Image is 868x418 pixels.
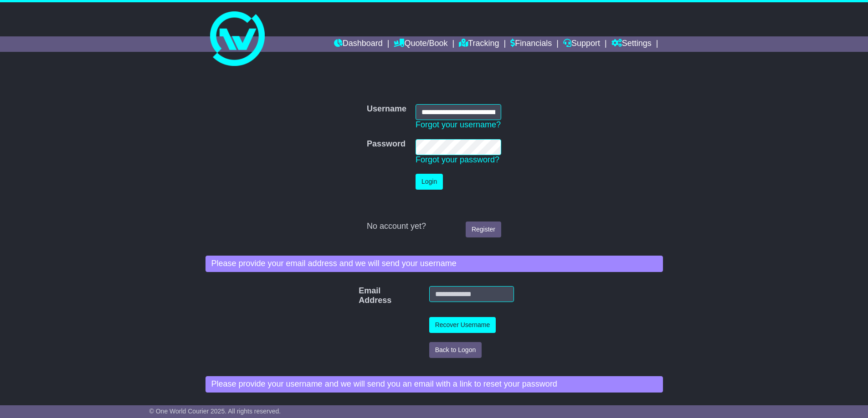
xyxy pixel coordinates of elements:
[611,36,652,52] a: Settings
[510,36,552,52] a: Financials
[466,222,501,237] a: Register
[563,36,600,52] a: Support
[367,139,406,149] label: Password
[367,104,406,114] label: Username
[416,155,499,164] a: Forgot your password?
[334,36,383,52] a: Dashboard
[459,36,499,52] a: Tracking
[429,317,496,333] button: Recover Username
[367,222,501,232] div: No account yet?
[394,36,447,52] a: Quote/Book
[205,376,663,393] div: Please provide your username and we will send you an email with a link to reset your password
[149,408,281,415] span: © One World Courier 2025. All rights reserved.
[354,286,370,306] label: Email Address
[205,256,663,272] div: Please provide your email address and we will send your username
[416,174,443,190] button: Login
[416,120,501,129] a: Forgot your username?
[429,342,482,358] button: Back to Logon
